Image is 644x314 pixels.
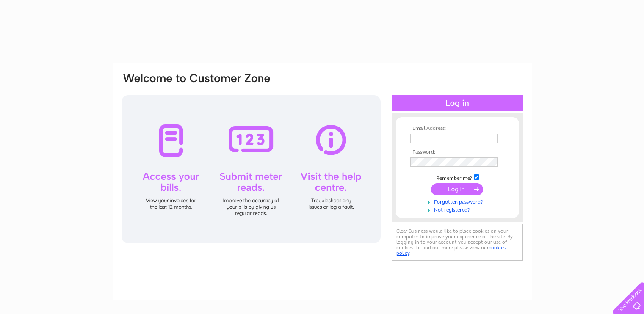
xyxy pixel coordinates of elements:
[396,245,506,256] a: cookies policy
[431,183,483,195] input: Submit
[408,149,506,155] th: Password:
[410,205,506,213] a: Not registered?
[410,197,506,205] a: Forgotten password?
[408,126,506,132] th: Email Address:
[392,224,523,261] div: Clear Business would like to place cookies on your computer to improve your experience of the sit...
[408,173,506,182] td: Remember me?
